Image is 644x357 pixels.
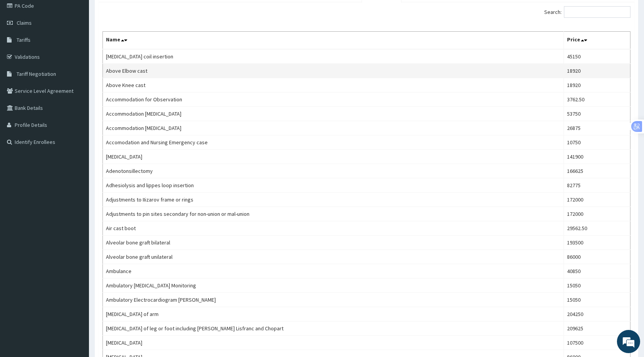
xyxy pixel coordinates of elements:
[564,32,630,50] th: Price
[14,39,31,58] img: d_794563401_company_1708531726252_794563401
[103,49,564,64] td: [MEDICAL_DATA] coil insertion
[103,193,564,207] td: Adjustments to IIizarov frame or rings
[564,236,630,250] td: 193500
[103,178,564,193] td: Adhesiolysis and lippes loop insertion
[4,211,147,238] textarea: Type your message and hit 'Enter'
[103,236,564,250] td: Alveolar bone graft bilateral
[564,193,630,207] td: 172000
[103,78,564,92] td: Above Knee cast
[564,250,630,264] td: 86000
[17,19,32,26] span: Claims
[103,307,564,321] td: [MEDICAL_DATA] of arm
[17,36,31,43] span: Tariffs
[564,107,630,121] td: 53750
[103,250,564,264] td: Alveolar bone graft unilateral
[544,6,630,18] label: Search:
[103,293,564,307] td: Ambulatory Electrocardiogram [PERSON_NAME]
[564,321,630,336] td: 209625
[103,92,564,107] td: Accommodation for Observation
[564,164,630,178] td: 166625
[103,336,564,350] td: [MEDICAL_DATA]
[103,278,564,293] td: Ambulatory [MEDICAL_DATA] Monitoring
[103,32,564,50] th: Name
[103,121,564,135] td: Accommodation [MEDICAL_DATA]
[564,6,630,18] input: Search:
[564,207,630,221] td: 172000
[564,293,630,307] td: 15050
[17,70,56,77] span: Tariff Negotiation
[40,43,130,53] div: Chat with us now
[103,64,564,78] td: Above Elbow cast
[564,135,630,150] td: 10750
[103,150,564,164] td: [MEDICAL_DATA]
[103,107,564,121] td: Accommodation [MEDICAL_DATA]
[564,307,630,321] td: 204250
[564,78,630,92] td: 18920
[564,278,630,293] td: 15050
[103,264,564,278] td: Ambulance
[564,49,630,64] td: 45150
[127,4,145,22] div: Minimize live chat window
[564,92,630,107] td: 3762.50
[564,64,630,78] td: 18920
[564,221,630,236] td: 29562.50
[103,207,564,221] td: Adjustments to pin sites secondary for non-union or mal-union
[564,264,630,278] td: 40850
[564,150,630,164] td: 141900
[564,336,630,350] td: 107500
[103,135,564,150] td: Accomodation and Nursing Emergency case
[564,178,630,193] td: 82775
[45,97,107,176] span: We're online!
[103,321,564,336] td: [MEDICAL_DATA] of leg or foot including [PERSON_NAME] Lisfranc and Chopart
[103,164,564,178] td: Adenotonsillectomy
[564,121,630,135] td: 26875
[103,221,564,236] td: Air cast boot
